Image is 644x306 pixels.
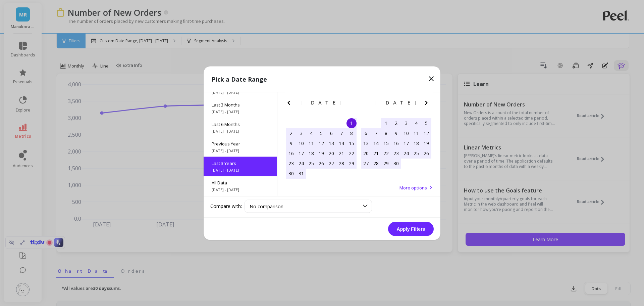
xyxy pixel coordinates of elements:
div: Choose Wednesday, November 9th, 2022 [391,128,401,138]
div: Choose Friday, October 7th, 2022 [336,128,346,138]
div: Choose Tuesday, October 11th, 2022 [306,138,316,148]
div: Choose Saturday, October 15th, 2022 [346,138,357,148]
div: Choose Tuesday, November 8th, 2022 [381,128,391,138]
div: Choose Wednesday, November 2nd, 2022 [391,118,401,128]
span: Last 6 Months [212,121,269,127]
label: Compare with: [210,203,242,210]
div: Choose Tuesday, November 29th, 2022 [381,158,391,168]
div: Choose Tuesday, November 15th, 2022 [381,138,391,148]
button: Next Month [422,98,433,109]
div: Choose Monday, November 7th, 2022 [371,128,381,138]
div: month 2022-11 [361,118,431,168]
span: [DATE] - [DATE] [212,187,269,192]
div: Choose Wednesday, November 16th, 2022 [391,138,401,148]
div: Choose Thursday, October 27th, 2022 [326,158,336,168]
span: Last 3 Years [212,160,269,166]
div: Choose Wednesday, November 23rd, 2022 [391,148,401,158]
div: Choose Monday, November 14th, 2022 [371,138,381,148]
div: Choose Wednesday, November 30th, 2022 [391,158,401,168]
div: Choose Saturday, October 1st, 2022 [346,118,357,128]
button: Previous Month [285,98,296,109]
div: Choose Friday, November 18th, 2022 [411,138,421,148]
button: Next Month [347,98,358,109]
div: Choose Monday, November 28th, 2022 [371,158,381,168]
div: Choose Sunday, October 23rd, 2022 [286,158,296,168]
div: Choose Saturday, November 26th, 2022 [421,148,431,158]
div: Choose Saturday, October 29th, 2022 [346,158,357,168]
div: Choose Wednesday, October 5th, 2022 [316,128,326,138]
div: Choose Sunday, November 27th, 2022 [361,158,371,168]
div: Choose Thursday, October 6th, 2022 [326,128,336,138]
div: Choose Sunday, November 20th, 2022 [361,148,371,158]
div: Choose Saturday, November 12th, 2022 [421,128,431,138]
button: Previous Month [360,98,370,109]
div: Choose Friday, November 4th, 2022 [411,118,421,128]
span: No comparison [250,203,283,209]
div: Choose Monday, October 24th, 2022 [296,158,306,168]
div: Choose Saturday, November 19th, 2022 [421,138,431,148]
span: [DATE] - [DATE] [212,148,269,153]
div: Choose Saturday, October 22nd, 2022 [346,148,357,158]
div: Choose Friday, November 11th, 2022 [411,128,421,138]
span: All Data [212,179,269,185]
div: Choose Sunday, October 30th, 2022 [286,168,296,178]
div: Choose Thursday, November 3rd, 2022 [401,118,411,128]
div: Choose Friday, October 21st, 2022 [336,148,346,158]
div: Choose Tuesday, November 1st, 2022 [381,118,391,128]
div: Choose Thursday, November 24th, 2022 [401,148,411,158]
div: Choose Friday, October 14th, 2022 [336,138,346,148]
div: Choose Sunday, October 16th, 2022 [286,148,296,158]
div: Choose Tuesday, November 22nd, 2022 [381,148,391,158]
span: Last 3 Months [212,101,269,107]
div: month 2022-10 [286,118,357,178]
div: Choose Sunday, November 6th, 2022 [361,128,371,138]
div: Choose Saturday, October 8th, 2022 [346,128,357,138]
div: Choose Monday, October 3rd, 2022 [296,128,306,138]
div: Choose Tuesday, October 18th, 2022 [306,148,316,158]
div: Choose Sunday, October 9th, 2022 [286,138,296,148]
span: [DATE] [375,100,417,105]
span: More options [399,184,427,190]
div: Choose Sunday, November 13th, 2022 [361,138,371,148]
span: Previous Year [212,140,269,146]
div: Choose Friday, November 25th, 2022 [411,148,421,158]
div: Choose Monday, October 10th, 2022 [296,138,306,148]
span: [DATE] - [DATE] [212,167,269,173]
div: Choose Thursday, November 17th, 2022 [401,138,411,148]
button: Apply Filters [388,222,434,236]
p: Pick a Date Range [212,74,267,84]
div: Choose Monday, November 21st, 2022 [371,148,381,158]
div: Choose Monday, October 17th, 2022 [296,148,306,158]
div: Choose Tuesday, October 25th, 2022 [306,158,316,168]
span: [DATE] - [DATE] [212,128,269,134]
div: Choose Wednesday, October 19th, 2022 [316,148,326,158]
span: [DATE] [301,100,342,105]
div: Choose Wednesday, October 12th, 2022 [316,138,326,148]
div: Choose Friday, October 28th, 2022 [336,158,346,168]
div: Choose Monday, October 31st, 2022 [296,168,306,178]
span: [DATE] - [DATE] [212,89,269,95]
span: [DATE] - [DATE] [212,109,269,114]
div: Choose Tuesday, October 4th, 2022 [306,128,316,138]
div: Choose Thursday, November 10th, 2022 [401,128,411,138]
div: Choose Wednesday, October 26th, 2022 [316,158,326,168]
div: Choose Sunday, October 2nd, 2022 [286,128,296,138]
div: Choose Saturday, November 5th, 2022 [421,118,431,128]
div: Choose Thursday, October 13th, 2022 [326,138,336,148]
div: Choose Thursday, October 20th, 2022 [326,148,336,158]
